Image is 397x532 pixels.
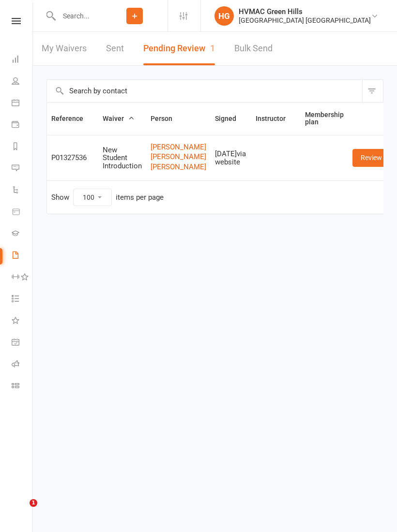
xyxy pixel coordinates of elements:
a: Sent [106,32,124,65]
button: Reference [51,113,94,124]
a: Review [352,149,390,166]
div: New Student Introduction [103,146,142,170]
iframe: Intercom live chat [10,499,33,522]
span: Signed [215,115,247,122]
span: Person [151,115,183,122]
a: [PERSON_NAME] [151,153,206,161]
button: Person [151,113,183,124]
a: [PERSON_NAME] [151,143,206,151]
div: items per page [116,193,164,202]
a: Product Sales [12,202,33,223]
a: Class kiosk mode [12,376,33,398]
a: Reports [12,136,33,158]
div: Show [51,189,164,206]
a: General attendance kiosk mode [12,332,33,354]
div: P01327536 [51,154,94,162]
div: HG [214,6,234,26]
div: HVMAC Green Hills [239,7,371,16]
span: Waiver [103,115,135,122]
a: My Waivers [42,32,87,65]
a: Dashboard [12,49,33,71]
span: Instructor [256,115,296,122]
a: Roll call kiosk mode [12,354,33,376]
a: Bulk Send [234,32,273,65]
th: Membership plan [301,103,348,135]
input: Search... [56,9,102,23]
a: [PERSON_NAME] [151,163,206,171]
a: Calendar [12,93,33,115]
button: Waiver [103,113,135,124]
input: Search by contact [47,80,362,102]
a: What's New [12,310,33,332]
span: Reference [51,115,94,122]
div: [GEOGRAPHIC_DATA] [GEOGRAPHIC_DATA] [239,16,371,25]
button: Signed [215,113,247,124]
button: Pending Review1 [143,32,215,65]
span: 1 [210,43,215,53]
a: Payments [12,115,33,136]
a: People [12,71,33,93]
span: 1 [30,499,37,507]
div: [DATE] via website [215,150,247,166]
button: Instructor [256,113,296,124]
